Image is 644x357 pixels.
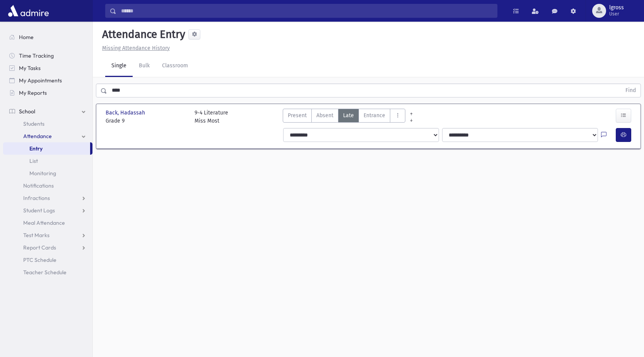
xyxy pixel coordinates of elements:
[609,11,624,17] span: User
[23,219,65,226] span: Meal Attendance
[3,179,92,192] a: Notifications
[3,254,92,266] a: PTC Schedule
[3,167,92,179] a: Monitoring
[3,62,92,74] a: My Tasks
[133,55,156,77] a: Bulk
[19,65,41,72] span: My Tasks
[29,157,38,164] span: List
[3,118,92,130] a: Students
[23,182,54,189] span: Notifications
[283,109,405,125] div: AttTypes
[609,5,624,11] span: lgross
[288,111,307,120] span: Present
[19,52,54,59] span: Time Tracking
[106,109,147,117] span: Back, Hadassah
[3,155,92,167] a: List
[3,192,92,204] a: Infractions
[23,256,56,263] span: PTC Schedule
[3,229,92,241] a: Test Marks
[3,74,92,87] a: My Appointments
[102,45,170,51] u: Missing Attendance History
[3,50,92,62] a: Time Tracking
[3,105,92,118] a: School
[19,89,47,96] span: My Reports
[105,55,133,77] a: Single
[23,120,44,127] span: Students
[29,170,56,177] span: Monitoring
[116,4,497,18] input: Search
[23,244,56,251] span: Report Cards
[3,217,92,229] a: Meal Attendance
[23,232,50,239] span: Test Marks
[3,142,90,155] a: Entry
[23,269,67,276] span: Teacher Schedule
[23,133,52,140] span: Attendance
[3,87,92,99] a: My Reports
[106,117,187,125] span: Grade 9
[6,3,51,19] img: AdmirePro
[19,108,35,115] span: School
[316,111,333,120] span: Absent
[23,207,55,214] span: Student Logs
[23,195,50,202] span: Infractions
[3,130,92,142] a: Attendance
[3,266,92,278] a: Teacher Schedule
[99,45,170,51] a: Missing Attendance History
[19,77,62,84] span: My Appointments
[3,204,92,217] a: Student Logs
[3,31,92,43] a: Home
[621,84,641,97] button: Find
[19,34,34,41] span: Home
[99,28,185,41] h5: Attendance Entry
[3,241,92,254] a: Report Cards
[156,55,194,77] a: Classroom
[364,111,385,120] span: Entrance
[195,109,228,125] div: 9-4 Literature Miss Most
[29,145,43,152] span: Entry
[343,111,354,120] span: Late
